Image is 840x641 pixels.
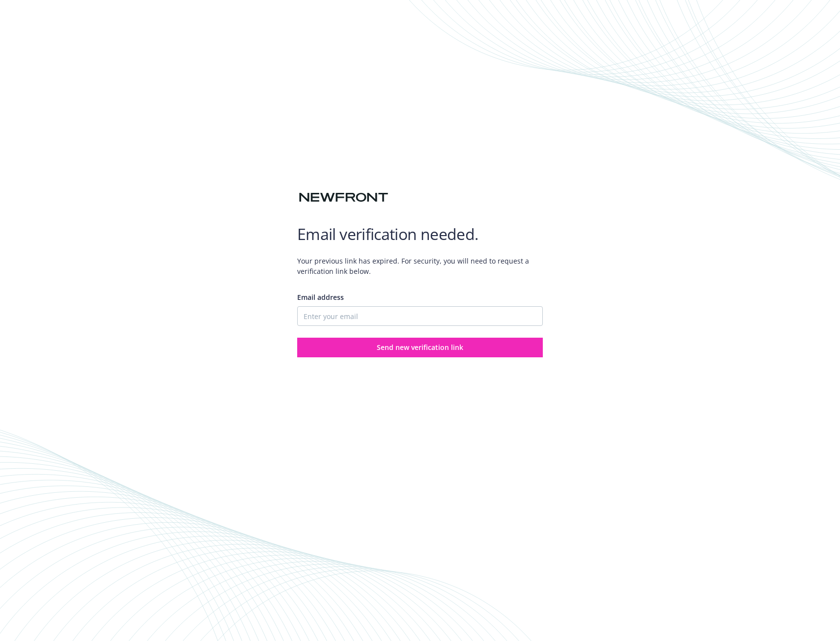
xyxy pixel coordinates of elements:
[297,338,543,357] button: Send new verification link
[377,343,463,352] span: Send new verification link
[297,189,390,206] img: Newfront logo
[297,248,543,284] span: Your previous link has expired. For security, you will need to request a verification link below.
[297,306,543,326] input: Enter your email
[297,224,543,244] h1: Email verification needed.
[297,293,344,302] span: Email address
